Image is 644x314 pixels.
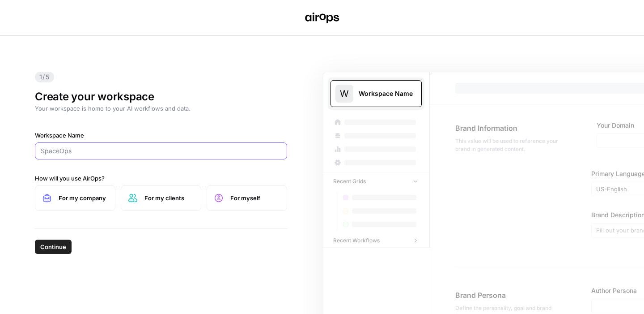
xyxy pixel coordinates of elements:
[40,242,66,251] span: Continue
[230,194,280,202] span: For myself
[35,72,54,82] span: 1/5
[41,146,281,155] input: SpaceOps
[35,174,287,183] label: How will you use AirOps?
[340,87,349,100] span: W
[35,131,287,140] label: Workspace Name
[35,104,287,113] p: Your workspace is home to your AI workflows and data.
[59,194,108,202] span: For my company
[144,194,194,202] span: For my clients
[35,90,287,104] h1: Create your workspace
[35,240,72,254] button: Continue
